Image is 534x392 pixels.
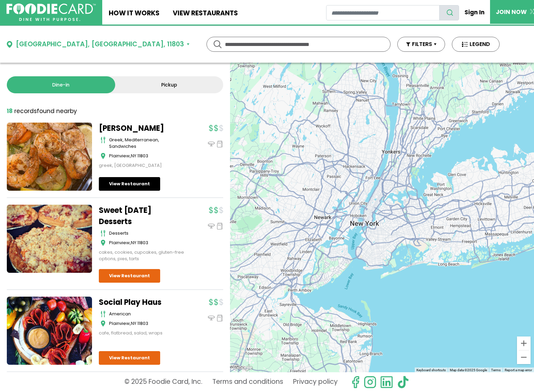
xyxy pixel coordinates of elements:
strong: 18 [7,107,13,115]
a: Terms [491,368,501,372]
p: © 2025 Foodie Card, Inc. [124,376,202,389]
a: Sign In [459,5,490,20]
span: Plainview [109,153,130,159]
a: Dine-in [7,76,115,93]
span: Plainview [109,239,130,246]
a: Sweet [DATE] Desserts [99,205,184,227]
a: View Restaurant [99,269,160,283]
a: Report a map error [505,368,532,372]
div: greek, [GEOGRAPHIC_DATA] [99,162,184,169]
img: map_icon.svg [101,320,106,327]
a: Social Play Haus [99,297,184,308]
img: tiktok.svg [397,376,410,389]
div: [GEOGRAPHIC_DATA], [GEOGRAPHIC_DATA], 11803 [16,40,184,49]
span: Map data ©2025 Google [450,368,487,372]
a: Terms and conditions [212,376,283,389]
div: , [109,239,184,246]
svg: check us out on facebook [349,376,362,389]
img: dinein_icon.svg [208,223,215,230]
img: dinein_icon.svg [208,315,215,322]
img: map_icon.svg [101,153,106,159]
img: pickup_icon.svg [216,141,223,147]
img: linkedin.svg [380,376,393,389]
img: pickup_icon.svg [216,315,223,322]
button: Zoom in [517,336,531,350]
button: LEGEND [452,37,500,52]
img: map_icon.svg [101,239,106,246]
span: Plainview [109,320,130,327]
img: cutlery_icon.svg [101,311,106,317]
img: pickup_icon.svg [216,223,223,230]
img: dinein_icon.svg [208,141,215,147]
div: found nearby [7,107,77,116]
img: Google [232,363,254,372]
div: , [109,153,184,159]
a: View Restaurant [99,177,160,191]
span: records [14,107,37,115]
a: Privacy policy [293,376,338,389]
input: restaurant search [326,5,440,20]
a: Open this area in Google Maps (opens a new window) [232,363,254,372]
img: cutlery_icon.svg [101,230,106,237]
button: FILTERS [397,37,445,52]
div: , [109,320,184,327]
div: Greek, Mediterranean, Sandwiches [109,137,184,150]
div: American [109,311,184,317]
button: Keyboard shortcuts [416,368,446,373]
span: 11803 [137,239,148,246]
img: FoodieCard; Eat, Drink, Save, Donate [6,3,96,21]
span: 11803 [137,320,148,327]
button: [GEOGRAPHIC_DATA], [GEOGRAPHIC_DATA], 11803 [7,40,189,49]
span: 11803 [137,153,148,159]
div: cakes, cookies, cupcakes, gluten-free options, pies, tarts [99,249,184,262]
button: search [439,5,459,20]
span: NY [131,320,136,327]
div: cafe, flatbread, salad, wraps [99,330,184,336]
img: cutlery_icon.svg [101,137,106,143]
a: [PERSON_NAME] [99,123,184,134]
div: desserts [109,230,184,237]
span: NY [131,153,136,159]
button: Zoom out [517,350,531,364]
a: View Restaurant [99,351,160,365]
span: NY [131,239,136,246]
a: Pickup [115,76,224,93]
